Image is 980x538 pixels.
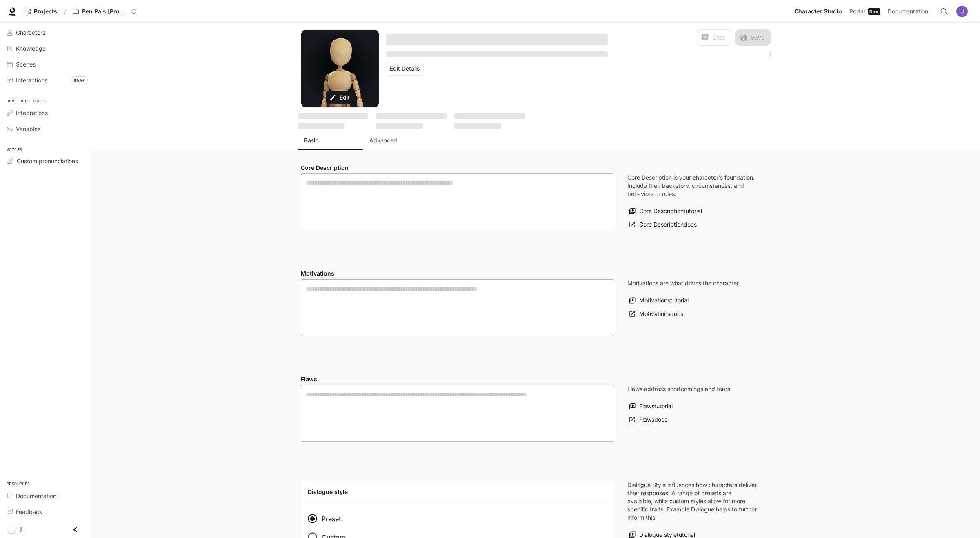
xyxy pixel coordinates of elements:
button: Core Descriptiontutorial [627,205,704,218]
button: Edit [326,91,354,104]
p: Advanced [369,136,397,145]
button: User avatar [954,3,970,20]
button: Open workspace menu [69,3,140,20]
span: Documentation [888,7,928,17]
button: Open Command Menu [936,3,952,20]
div: Avatar image [301,30,379,107]
a: PortalNew [846,3,884,20]
a: Documentation [3,489,88,503]
a: Scenes [3,57,88,71]
button: Flawstutorial [627,400,675,413]
span: Character Studio [794,7,842,17]
span: Custom pronunciations [17,157,78,165]
span: Interactions [16,76,47,84]
span: Preset [322,514,341,524]
p: Dialogue Style influences how characters deliver their responses. A range of presets are availabl... [627,481,758,522]
button: Motivationstutorial [627,294,691,307]
a: Custom pronunciations [3,154,88,168]
div: Flaws [301,385,614,442]
p: Motivations are what drives the character. [627,279,740,287]
a: Motivationsdocs [627,307,685,321]
p: Flaws address shortcomings and fears. [627,385,732,393]
img: User avatar [956,6,968,17]
a: Integrations [3,106,88,120]
a: Flawsdocs [627,413,669,427]
a: Feedback [3,505,88,519]
p: Pen Pals [Production] [82,8,128,15]
button: Close drawer [66,521,84,538]
span: Knowledge [16,44,46,53]
p: Basic [304,136,318,145]
span: 999+ [71,76,88,84]
a: Characters [3,25,88,40]
button: Open character details dialog [386,29,608,49]
a: Core Descriptiondocs [627,218,699,231]
div: New [868,8,880,15]
span: Scenes [16,60,36,69]
span: Documentation [16,491,56,500]
span: Dark mode toggle [7,525,16,534]
button: Open character details dialog [386,49,608,59]
span: Portal [849,7,865,17]
div: label [301,173,614,230]
div: / [61,7,69,16]
a: Documentation [884,3,934,20]
h4: Motivations [301,269,614,278]
a: Go to projects [21,3,61,20]
button: Open character avatar dialog [301,30,379,107]
h4: Dialogue style [308,488,607,496]
h4: Flaws [301,375,614,383]
button: Edit Details [386,62,424,76]
a: Knowledge [3,41,88,56]
span: Characters [16,28,45,37]
h4: Core Description [301,164,614,172]
a: Character Studio [791,3,845,20]
span: Variables [16,124,40,133]
a: Interactions [3,73,88,87]
a: Variables [3,122,88,136]
span: Projects [34,8,57,15]
p: Core Description is your character's foundation. Include their backstory, circumstances, and beha... [627,173,758,198]
span: Feedback [16,507,42,516]
span: Integrations [16,109,48,117]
